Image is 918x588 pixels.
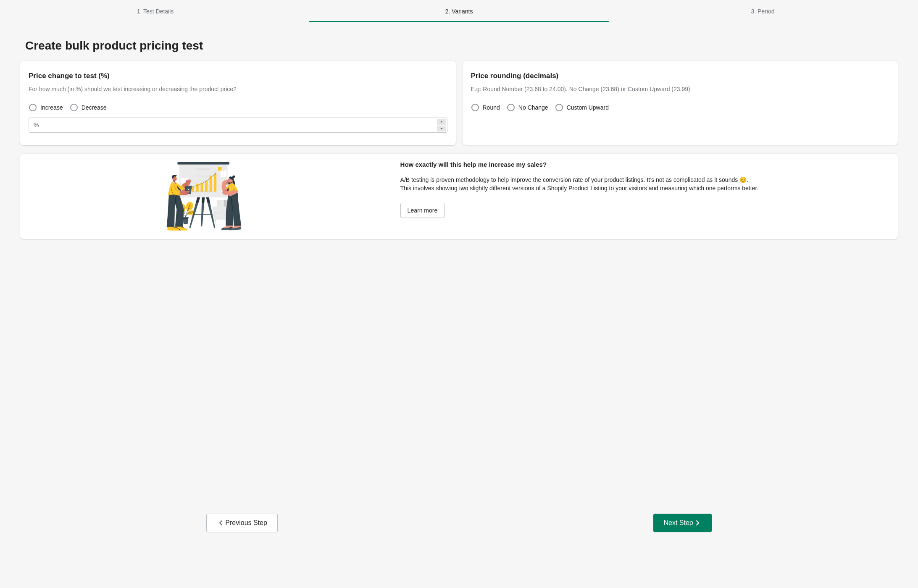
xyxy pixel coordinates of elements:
[663,519,701,527] div: Next Step
[400,184,759,192] p: This involves showing two slightly different versions of a Shopify Product Listing to your visito...
[206,514,278,532] button: Previous Step
[5,4,305,19] span: 1. Test Details
[40,103,63,112] span: Increase
[82,103,107,112] span: Decrease
[29,85,447,93] div: For how much (in %) should we test increasing or decreasing the product price?
[20,39,898,52] div: Create bulk product pricing test
[400,203,445,218] a: Learn more
[518,103,548,112] span: No Change
[400,154,759,176] div: How exactly will this help me increase my sales?
[471,69,890,83] div: Price rounding (decimals)
[29,69,447,83] div: Price change to test (%)
[483,103,500,112] span: Round
[567,103,609,112] span: Custom Upward
[217,519,267,527] div: Previous Step
[471,85,890,93] div: E.g: Round Number (23.68 to 24.00). No Change (23.68) or Custom Upward (23.99)
[34,120,39,130] div: %
[400,176,759,184] p: A/B testing is proven methodology to help improve the conversion rate of your product listings. I...
[613,4,913,19] span: 3. Period
[408,207,438,214] span: Learn more
[653,514,711,532] button: Next Step
[309,4,609,19] span: 2. Variants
